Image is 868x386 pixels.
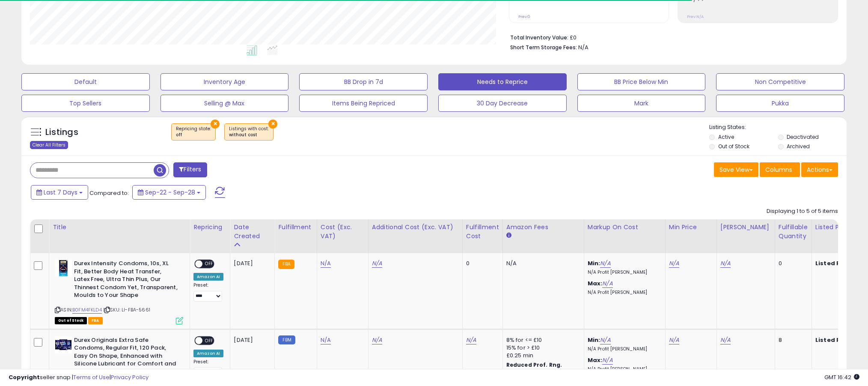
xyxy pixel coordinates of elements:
button: Top Sellers [21,95,150,112]
span: N/A [578,43,589,51]
button: Columns [760,162,800,177]
div: [PERSON_NAME] [720,223,771,232]
div: Clear All Filters [30,141,68,149]
small: Prev: 0 [518,14,530,19]
div: ASIN: [55,260,183,323]
div: off [176,132,211,138]
small: FBM [278,335,295,344]
span: Last 7 Days [44,188,77,197]
div: Fulfillable Quantity [779,223,808,241]
div: £0.25 min [506,352,577,359]
span: | SKU: LI-FBA-5661 [103,306,150,313]
button: Non Competitive [716,73,844,90]
p: Listing States: [709,123,846,132]
span: Columns [765,165,792,174]
h5: Listings [45,126,78,138]
div: 0 [466,260,496,267]
label: Active [718,133,734,141]
div: [DATE] [234,260,268,267]
b: Short Term Storage Fees: [510,44,577,51]
div: Title [53,223,186,232]
div: without cost [229,132,269,138]
a: N/A [321,336,331,344]
button: Mark [577,95,706,112]
a: N/A [602,279,612,288]
button: Selling @ Max [161,95,289,112]
span: FBA [88,317,103,324]
a: N/A [720,259,731,268]
span: OFF [202,337,216,344]
span: Sep-22 - Sep-28 [145,188,195,197]
button: Filters [173,162,207,177]
button: Last 7 Days [31,185,88,200]
b: Min: [588,336,600,344]
p: N/A Profit [PERSON_NAME] [588,269,659,275]
a: Terms of Use [73,373,110,381]
a: N/A [669,336,679,344]
button: Default [21,73,150,90]
div: Additional Cost (Exc. VAT) [372,223,459,232]
button: Sep-22 - Sep-28 [132,185,206,200]
b: Max: [588,356,603,364]
button: Items Being Repriced [299,95,428,112]
a: N/A [321,259,331,268]
span: All listings that are currently out of stock and unavailable for purchase on Amazon [55,317,87,324]
div: 15% for > £10 [506,344,577,352]
span: 2025-10-6 16:42 GMT [824,373,859,381]
a: N/A [600,336,610,344]
small: FBA [278,260,294,269]
button: × [268,120,277,129]
a: N/A [669,259,679,268]
b: Durex Originals Extra Safe Condoms, Regular Fit, 120 Pack, Easy On Shape, Enhanced with Silicone ... [74,336,178,378]
div: seller snap | | [9,374,149,382]
span: Compared to: [89,189,129,197]
a: N/A [602,356,612,365]
div: [DATE] [234,336,268,344]
p: N/A Profit [PERSON_NAME] [588,290,659,296]
b: Total Inventory Value: [510,34,568,41]
label: Deactivated [787,133,819,141]
a: N/A [720,336,731,344]
button: Pukka [716,95,844,112]
div: Fulfillment Cost [466,223,499,241]
button: × [211,120,220,129]
img: 417CZMMAy8L._SL40_.jpg [55,336,72,353]
span: Repricing state : [176,126,211,138]
b: Max: [588,279,603,287]
button: Needs to Reprice [438,73,567,90]
div: Amazon AI [193,350,223,357]
div: Cost (Exc. VAT) [321,223,365,241]
p: N/A Profit [PERSON_NAME] [588,346,659,352]
label: Out of Stock [718,143,749,150]
div: Amazon AI [193,273,223,281]
div: 8 [779,336,805,344]
strong: Copyright [9,373,40,381]
a: N/A [600,259,610,268]
div: 0 [779,260,805,267]
label: Archived [787,143,810,150]
b: Durex Intensity Condoms, 10s, XL Fit, Better Body Heat Transfer, Latex Free, Ultra Thin Plus, Our... [74,260,178,302]
div: N/A [506,260,577,267]
div: Repricing [193,223,226,232]
button: BB Drop in 7d [299,73,428,90]
img: 41kbdUQDg0L._SL40_.jpg [55,260,72,277]
div: 8% for <= £10 [506,336,577,344]
a: N/A [372,336,382,344]
div: Min Price [669,223,713,232]
li: £0 [510,32,832,42]
a: N/A [466,336,476,344]
button: Inventory Age [161,73,289,90]
button: BB Price Below Min [577,73,706,90]
span: Listings with cost : [229,126,269,138]
small: Amazon Fees. [506,232,511,239]
button: Save View [714,162,758,177]
a: Privacy Policy [111,373,149,381]
small: Prev: N/A [687,14,704,19]
div: Displaying 1 to 5 of 5 items [767,207,838,215]
a: B0FM4FKLD4 [72,306,102,314]
b: Min: [588,259,600,267]
span: OFF [202,260,216,268]
div: Amazon Fees [506,223,580,232]
div: Date Created [234,223,271,241]
div: Fulfillment [278,223,313,232]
